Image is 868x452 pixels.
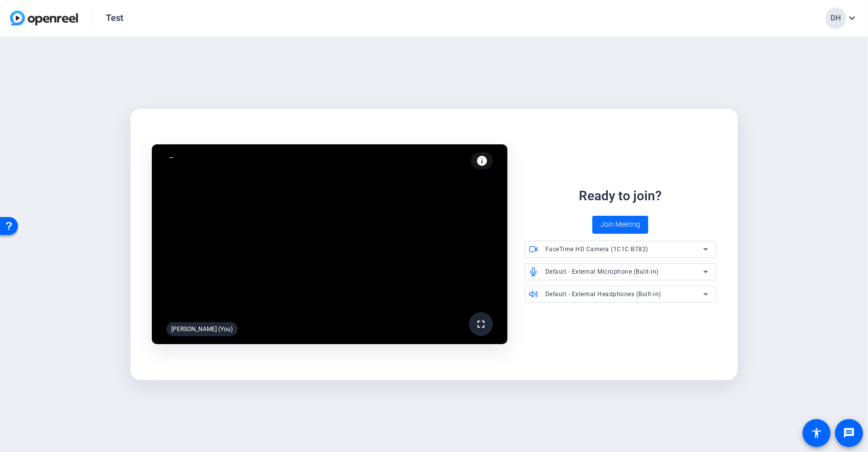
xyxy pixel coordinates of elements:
mat-icon: fullscreen [475,318,487,330]
mat-icon: accessibility [811,427,823,439]
span: FaceTime HD Camera (1C1C:B782) [545,246,648,253]
span: Join Meeting [600,219,640,230]
div: Test [106,12,123,24]
span: Default - External Headphones (Built-in) [545,291,661,298]
div: Ready to join? [579,186,662,206]
mat-icon: message [843,427,855,439]
mat-icon: info [476,155,488,167]
mat-icon: expand_more [846,12,858,24]
button: Join Meeting [592,216,648,234]
div: DH [826,7,846,29]
div: [PERSON_NAME] (You) [166,322,238,336]
span: Default - External Microphone (Built-in) [545,268,659,275]
img: OpenReel logo [10,10,78,25]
